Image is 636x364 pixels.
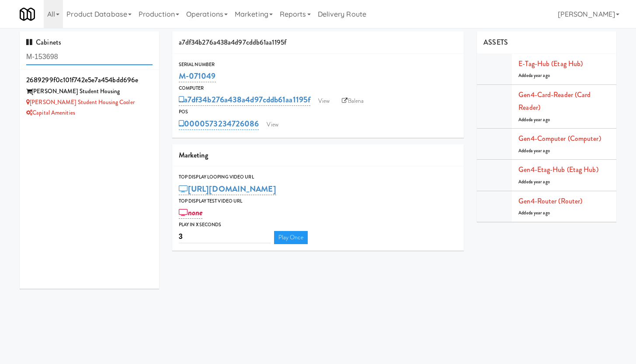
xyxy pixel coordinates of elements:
[26,86,153,97] div: [PERSON_NAME] Student Housing
[262,118,282,131] a: View
[518,196,582,206] a: Gen4-router (Router)
[274,231,308,244] a: Play Once
[314,94,334,108] a: View
[518,72,550,79] span: Added
[483,37,508,47] span: ASSETS
[179,173,458,182] div: Top Display Looping Video Url
[518,164,598,175] a: Gen4-etag-hub (Etag Hub)
[179,108,458,116] div: POS
[179,84,458,93] div: Computer
[518,147,550,154] span: Added
[26,108,75,117] a: Capital Amenities
[531,147,550,154] span: a year ago
[531,72,550,79] span: a year ago
[26,98,135,106] a: [PERSON_NAME] Student Housing Cooler
[179,60,458,69] div: Serial Number
[518,210,550,216] span: Added
[26,49,153,65] input: Search cabinets
[179,94,310,106] a: a7df34b276a438a4d97cddb61aa1195f
[337,94,368,108] a: Balena
[179,197,458,206] div: Top Display Test Video Url
[531,178,550,185] span: a year ago
[179,220,458,229] div: Play in X seconds
[172,31,464,54] div: a7df34b276a438a4d97cddb61aa1195f
[20,7,35,22] img: Micromart
[179,118,259,130] a: 0000573234726086
[20,70,159,122] li: 2689299f0c101f742e5e7a454bdd696e[PERSON_NAME] Student Housing [PERSON_NAME] Student Housing Coole...
[179,206,203,219] a: none
[518,133,601,143] a: Gen4-computer (Computer)
[518,178,550,185] span: Added
[531,210,550,216] span: a year ago
[26,37,61,47] span: Cabinets
[518,116,550,123] span: Added
[518,59,583,69] a: E-tag-hub (Etag Hub)
[531,116,550,123] span: a year ago
[179,183,276,195] a: [URL][DOMAIN_NAME]
[179,70,216,82] a: M-071049
[518,90,591,113] a: Gen4-card-reader (Card Reader)
[26,73,153,87] div: 2689299f0c101f742e5e7a454bdd696e
[179,150,208,160] span: Marketing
